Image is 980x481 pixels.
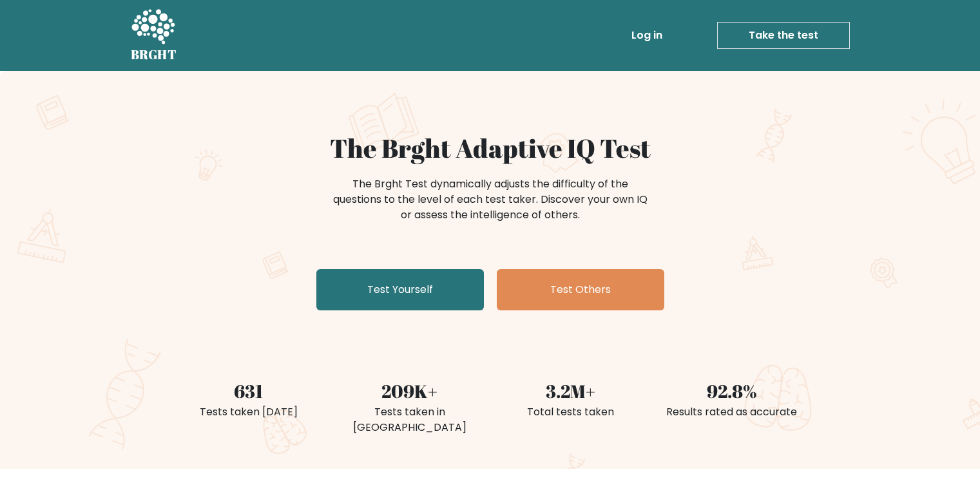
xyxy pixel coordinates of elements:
[337,377,483,404] div: 209K+
[329,176,651,223] div: The Brght Test dynamically adjusts the difficulty of the questions to the level of each test take...
[626,23,668,48] a: Log in
[717,22,850,49] a: Take the test
[131,47,177,62] h5: BRGHT
[337,404,483,435] div: Tests taken in [GEOGRAPHIC_DATA]
[176,133,805,164] h1: The Brght Adaptive IQ Test
[659,404,805,420] div: Results rated as accurate
[497,269,664,310] a: Test Others
[176,404,322,420] div: Tests taken [DATE]
[498,377,644,404] div: 3.2M+
[316,269,484,310] a: Test Yourself
[498,404,644,420] div: Total tests taken
[659,377,805,404] div: 92.8%
[131,5,177,66] a: BRGHT
[176,377,322,404] div: 631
